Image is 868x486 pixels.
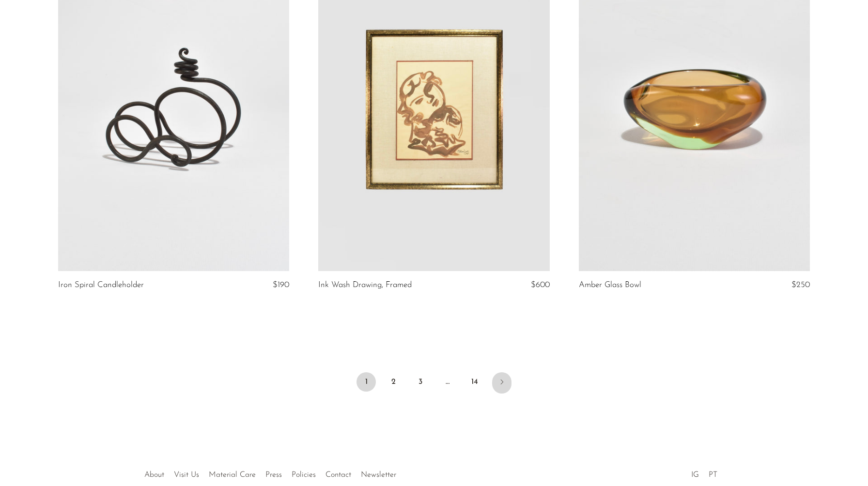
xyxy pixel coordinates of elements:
[58,281,144,289] a: Iron Spiral Candleholder
[492,372,511,394] a: Next
[139,463,401,482] ul: Quick links
[465,372,484,392] a: 14
[325,471,351,479] a: Contact
[292,471,316,479] a: Policies
[531,281,550,289] span: $600
[438,372,457,392] span: …
[709,471,717,479] a: PT
[356,372,376,392] span: 1
[791,281,810,289] span: $250
[318,281,412,289] a: Ink Wash Drawing, Framed
[691,471,699,479] a: IG
[384,372,403,392] a: 2
[144,471,164,479] a: About
[411,372,430,392] a: 3
[209,471,256,479] a: Material Care
[579,281,641,289] a: Amber Glass Bowl
[265,471,282,479] a: Press
[174,471,199,479] a: Visit Us
[686,463,722,482] ul: Social Medias
[273,281,289,289] span: $190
